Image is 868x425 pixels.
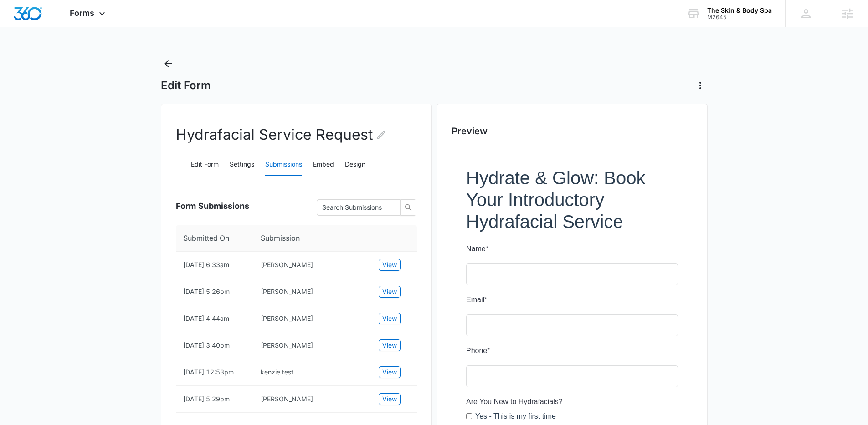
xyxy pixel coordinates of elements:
input: Search Submissions [322,202,388,212]
span: Submitted On [183,233,239,244]
button: Submissions [265,154,302,176]
th: Submission [253,225,371,252]
td: [DATE] 3:40pm [176,332,253,359]
button: View [379,366,401,378]
span: View [382,287,397,297]
span: Forms [70,8,94,18]
label: Not New - But New to The Skin & Body Spa [9,273,150,284]
td: [DATE] 5:29pm [176,386,253,413]
td: kenzie test [253,359,371,386]
div: account id [707,14,772,20]
button: Settings [230,154,254,176]
span: Form Submissions [176,200,249,212]
h2: Hydrafacial Service Request [176,124,387,146]
button: Edit Form Name [376,124,387,146]
label: Relatively New - I've had a few [9,258,108,269]
button: View [379,393,401,405]
span: View [382,340,397,350]
th: Submitted On [176,225,253,252]
td: Angela Kulesza [253,332,371,359]
button: Edit Form [191,154,219,176]
button: search [400,199,416,216]
h2: Preview [452,124,693,138]
td: [DATE] 4:44am [176,305,253,332]
button: View [379,286,401,298]
td: Courtni Dutil [253,252,371,278]
button: Actions [693,78,708,93]
h1: Edit Form [161,79,211,92]
button: View [379,259,401,271]
span: Submit [6,364,29,372]
td: jodie [253,305,371,332]
button: Embed [313,154,334,176]
div: account name [707,7,772,14]
td: Laura Dyer [253,278,371,305]
span: View [382,394,397,404]
iframe: reCAPTCHA [180,354,297,382]
button: Design [345,154,365,176]
button: View [379,339,401,351]
td: [DATE] 5:26pm [176,278,253,305]
td: [DATE] 12:53pm [176,359,253,386]
span: View [382,314,397,324]
label: Yes - This is my first time [9,244,90,255]
button: Back [161,56,175,71]
span: View [382,260,397,270]
span: search [401,204,416,211]
span: View [382,367,397,377]
td: serena nguyen [253,386,371,413]
button: View [379,313,401,324]
td: [DATE] 6:33am [176,252,253,278]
